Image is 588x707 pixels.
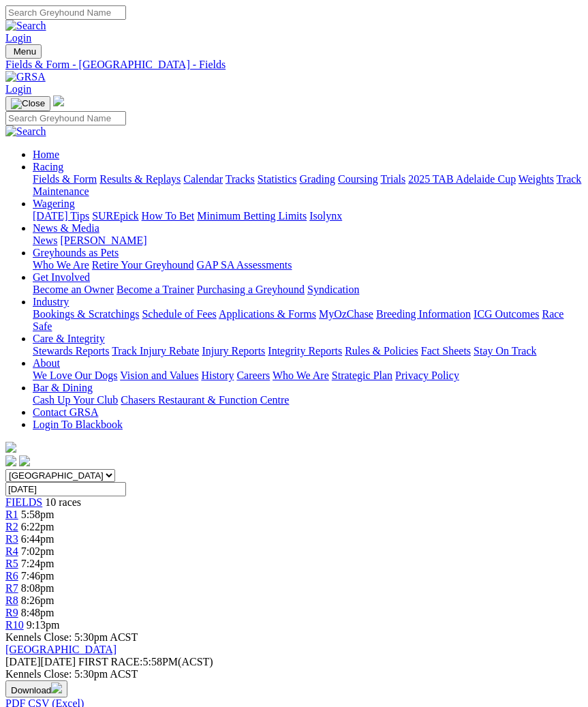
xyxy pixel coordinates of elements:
a: Calendar [183,173,223,185]
a: R5 [5,558,18,569]
span: 7:46pm [21,570,55,582]
a: Trials [380,173,405,185]
span: 6:22pm [21,521,55,532]
a: News & Media [33,222,99,234]
a: R1 [5,509,18,520]
img: logo-grsa-white.png [53,95,64,106]
a: Who We Are [273,370,329,381]
a: SUREpick [92,210,138,222]
a: Applications & Forms [219,308,316,320]
a: [PERSON_NAME] [60,235,146,246]
span: 10 races [45,496,81,508]
a: R8 [5,595,18,606]
a: Stay On Track [474,345,536,357]
a: Retire Your Greyhound [92,259,194,271]
img: Close [11,98,45,109]
a: Vision and Values [120,370,198,381]
a: Injury Reports [202,345,265,357]
a: Stewards Reports [33,345,109,357]
a: Industry [33,296,69,307]
button: Toggle navigation [5,96,50,111]
div: Bar & Dining [33,394,583,406]
a: Track Maintenance [33,173,581,197]
div: Care & Integrity [33,345,583,357]
a: 2025 TAB Adelaide Cup [408,173,516,185]
a: Login [5,83,31,95]
a: Care & Integrity [33,333,105,344]
a: R9 [5,607,18,618]
div: Greyhounds as Pets [33,259,583,271]
a: Who We Are [33,259,89,271]
img: GRSA [5,71,46,83]
a: History [201,370,234,381]
a: Isolynx [309,210,342,222]
a: Privacy Policy [395,370,459,381]
a: ICG Outcomes [474,308,539,320]
a: R2 [5,521,18,532]
span: R6 [5,570,18,582]
input: Search [5,5,126,20]
a: Syndication [307,284,359,295]
a: Wagering [33,198,75,209]
a: Login [5,32,31,44]
div: Wagering [33,210,583,222]
a: R7 [5,582,18,594]
a: Results & Replays [99,173,181,185]
span: 6:44pm [21,533,55,545]
a: Fields & Form - [GEOGRAPHIC_DATA] - Fields [5,59,583,71]
img: Search [5,125,46,138]
a: Race Safe [33,308,563,332]
span: 7:24pm [21,558,55,569]
a: Strategic Plan [332,370,392,381]
a: R4 [5,545,18,557]
div: Industry [33,308,583,333]
span: [DATE] [5,656,76,667]
a: Fact Sheets [421,345,471,357]
div: Racing [33,173,583,198]
span: 5:58PM(ACST) [78,656,213,667]
span: [DATE] [5,656,41,667]
a: MyOzChase [319,308,373,320]
a: Statistics [258,173,297,185]
img: download.svg [51,682,62,693]
span: Kennels Close: 5:30pm ACST [5,631,138,643]
a: How To Bet [142,210,195,222]
a: Schedule of Fees [142,308,216,320]
span: 8:08pm [21,582,55,594]
a: Weights [519,173,554,185]
a: R10 [5,619,24,631]
a: About [33,357,60,369]
a: Fields & Form [33,173,97,185]
a: Track Injury Rebate [112,345,199,357]
input: Select date [5,482,126,496]
img: twitter.svg [19,455,30,466]
span: 5:58pm [21,509,55,520]
a: [DATE] Tips [33,210,89,222]
a: Grading [300,173,335,185]
span: Menu [14,46,36,57]
a: Tracks [226,173,255,185]
a: R3 [5,533,18,545]
a: GAP SA Assessments [197,259,292,271]
a: Home [33,149,59,160]
div: Kennels Close: 5:30pm ACST [5,668,583,680]
span: 8:26pm [21,595,55,606]
img: Search [5,20,46,32]
a: Greyhounds as Pets [33,247,119,258]
a: FIELDS [5,496,42,508]
a: Racing [33,161,63,172]
input: Search [5,111,126,125]
div: News & Media [33,235,583,247]
a: Bar & Dining [33,382,93,393]
span: FIRST RACE: [78,656,142,667]
button: Toggle navigation [5,44,42,59]
a: Cash Up Your Club [33,394,118,406]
